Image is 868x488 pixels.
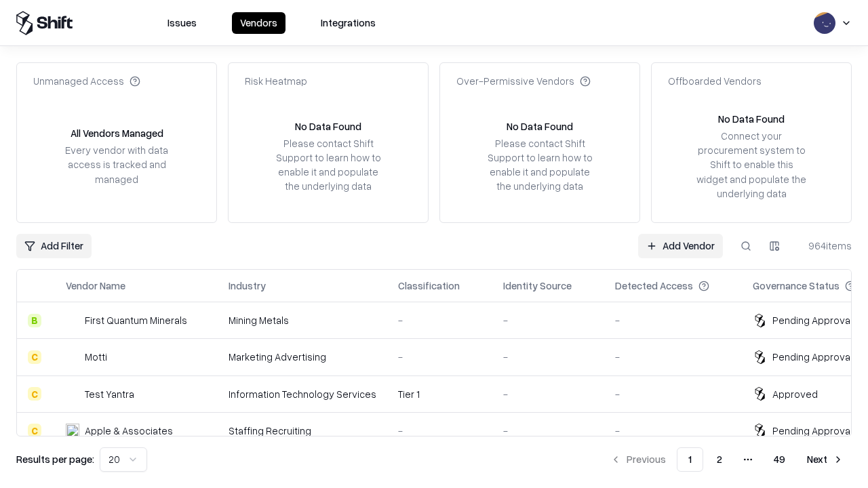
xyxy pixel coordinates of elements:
div: Pending Approval [772,424,852,438]
div: Staffing Recruiting [229,424,376,438]
div: 964 items [797,239,852,253]
div: Mining Metals [229,313,376,327]
div: Test Yantra [85,387,134,401]
div: Motti [85,350,107,364]
div: - [503,313,593,327]
div: - [503,387,593,401]
div: Unmanaged Access [33,74,140,88]
div: Over-Permissive Vendors [456,74,591,88]
div: Approved [772,387,818,401]
img: Motti [66,350,79,364]
div: Governance Status [753,279,840,293]
div: No Data Found [718,112,785,126]
div: - [398,350,481,364]
button: Vendors [232,12,285,34]
button: Next [799,447,852,472]
div: Classification [398,279,460,293]
div: - [398,424,481,438]
div: Vendor Name [66,279,125,293]
div: C [28,387,41,401]
div: Pending Approval [772,313,852,327]
div: All Vendors Managed [71,126,163,140]
img: Apple & Associates [66,424,79,437]
div: Offboarded Vendors [668,74,762,88]
div: Please contact Shift Support to learn how to enable it and populate the underlying data [484,136,596,194]
div: - [503,350,593,364]
div: Pending Approval [772,350,852,364]
div: Apple & Associates [85,424,173,438]
div: - [615,350,731,364]
img: Test Yantra [66,387,79,401]
div: Marketing Advertising [229,350,376,364]
button: Issues [159,12,205,34]
div: - [398,313,481,327]
a: Add Vendor [638,234,723,258]
div: No Data Found [295,119,361,134]
div: - [615,313,731,327]
div: Tier 1 [398,387,481,401]
div: C [28,424,41,437]
div: First Quantum Minerals [85,313,187,327]
div: Risk Heatmap [245,74,307,88]
div: B [28,314,41,327]
button: Add Filter [16,234,92,258]
button: 1 [677,447,703,472]
button: Integrations [313,12,384,34]
img: First Quantum Minerals [66,314,79,327]
div: Identity Source [503,279,572,293]
p: Results per page: [16,452,94,466]
button: 2 [706,447,733,472]
button: 49 [763,447,796,472]
div: Connect your procurement system to Shift to enable this widget and populate the underlying data [695,129,808,201]
div: Detected Access [615,279,693,293]
div: C [28,350,41,364]
div: No Data Found [507,119,573,134]
nav: pagination [602,447,852,472]
div: - [503,424,593,438]
div: Every vendor with data access is tracked and managed [60,143,173,186]
div: Information Technology Services [229,387,376,401]
div: Please contact Shift Support to learn how to enable it and populate the underlying data [272,136,384,194]
div: Industry [229,279,266,293]
div: - [615,387,731,401]
div: - [615,424,731,438]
